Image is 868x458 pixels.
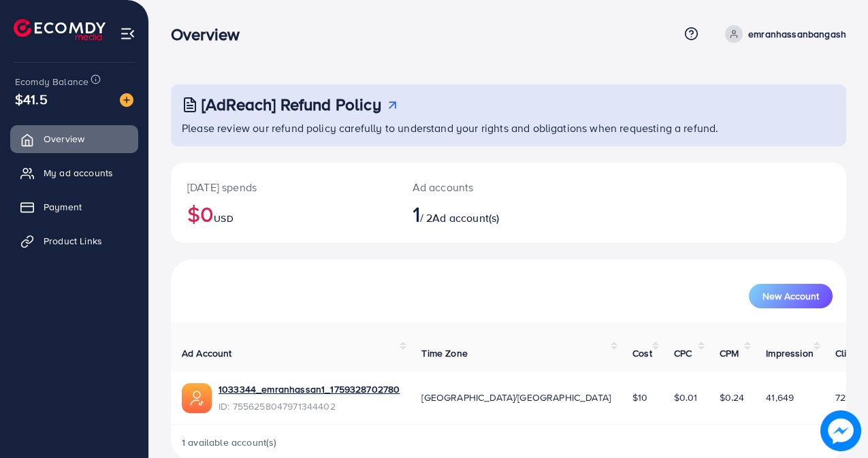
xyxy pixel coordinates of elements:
[749,284,833,308] button: New Account
[171,24,251,44] h3: Overview
[10,193,138,220] a: Payment
[10,125,138,152] a: Overview
[766,391,794,404] span: 41,649
[748,26,846,42] p: emranhassanbangash
[10,159,138,186] a: My ad accounts
[632,346,652,360] span: Cost
[720,391,745,404] span: $0.24
[762,291,819,301] span: New Account
[674,346,692,360] span: CPC
[44,200,82,214] span: Payment
[432,210,499,225] span: Ad account(s)
[720,25,846,43] a: emranhassanbangash
[44,234,102,248] span: Product Links
[421,391,611,404] span: [GEOGRAPHIC_DATA]/[GEOGRAPHIC_DATA]
[720,346,739,360] span: CPM
[15,75,89,88] span: Ecomdy Balance
[182,120,838,136] p: Please review our refund policy carefully to understand your rights and obligations when requesti...
[214,212,233,225] span: USD
[766,346,814,360] span: Impression
[674,391,698,404] span: $0.01
[632,391,647,404] span: $10
[120,26,135,42] img: menu
[413,201,549,227] h2: / 2
[182,383,212,413] img: ic-ads-acc.e4c84228.svg
[14,19,106,40] img: logo
[820,410,861,451] img: image
[187,201,380,227] h2: $0
[44,166,113,180] span: My ad accounts
[120,93,133,107] img: image
[202,95,381,114] h3: [AdReach] Refund Policy
[835,346,861,360] span: Clicks
[413,179,549,195] p: Ad accounts
[15,89,48,109] span: $41.5
[187,179,380,195] p: [DATE] spends
[44,132,84,146] span: Overview
[219,382,400,396] a: 1033344_emranhassan1_1759328702780
[421,346,467,360] span: Time Zone
[219,399,400,413] span: ID: 7556258047971344402
[182,436,277,449] span: 1 available account(s)
[835,391,849,404] span: 721
[413,198,420,229] span: 1
[182,346,232,360] span: Ad Account
[10,227,138,255] a: Product Links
